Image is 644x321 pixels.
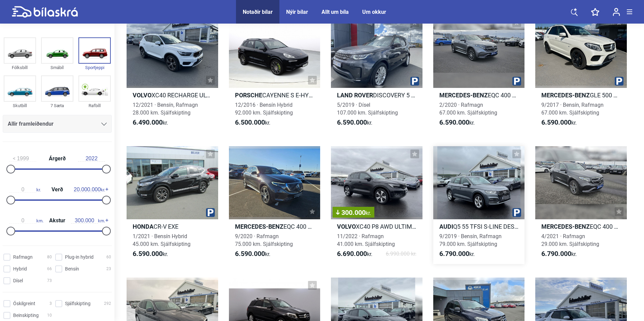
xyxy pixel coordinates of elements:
[127,223,218,230] h2: CR-V EXE
[106,265,111,272] span: 23
[47,254,52,261] span: 80
[13,312,39,319] span: Beinskipting
[229,223,320,230] h2: EQC 400 4MATIC PROGRESSIVE
[235,119,270,127] span: kr.
[366,210,371,216] span: kr.
[133,119,168,127] span: kr.
[439,250,475,258] span: kr.
[243,9,273,15] a: Notaðir bílar
[337,223,356,230] b: Volvo
[337,233,395,247] span: 11/2022 · Rafmagn 41.000 km. Sjálfskipting
[235,102,293,116] span: 12/2016 · Bensín Hybrid 92.000 km. Sjálfskipting
[541,223,590,230] b: Mercedes-Benz
[235,233,293,247] span: 9/2020 · Rafmagn 75.000 km. Sjálfskipting
[235,92,262,99] b: Porsche
[74,187,105,193] span: kr.
[47,218,67,223] span: Akstur
[229,91,320,99] h2: CAYENNE S E-HYBRID
[541,250,577,258] span: kr.
[229,15,320,133] a: PorscheCAYENNE S E-HYBRID12/2016 · Bensín Hybrid92.000 km. Sjálfskipting6.500.000kr.
[439,250,469,258] b: 6.790.000
[337,119,372,127] span: kr.
[362,9,386,15] a: Um okkur
[439,223,453,230] b: Audi
[133,102,198,116] span: 12/2021 · Bensín, Rafmagn 28.000 km. Sjálfskipting
[535,15,627,133] a: Mercedes-BenzGLE 500 E 4MATIC9/2017 · Bensín, Rafmagn67.000 km. Sjálfskipting6.590.000kr.
[127,15,218,133] a: VolvoXC40 RECHARGE ULTIMATE12/2021 · Bensín, Rafmagn28.000 km. Sjálfskipting6.490.000kr.
[127,91,218,99] h2: XC40 RECHARGE ULTIMATE
[541,233,599,247] span: 4/2021 · Rafmagn 29.000 km. Sjálfskipting
[541,119,577,127] span: kr.
[50,187,65,192] span: Verð
[235,250,270,258] span: kr.
[433,146,525,264] a: AudiQ5 55 TFSI S-LINE DESIGN9/2019 · Bensín, Rafmagn79.000 km. Sjálfskipting6.790.000kr.
[133,118,163,126] b: 6.490.000
[49,300,52,307] span: 3
[512,208,521,217] img: parking.png
[433,15,525,133] a: Mercedes-BenzEQC 400 4MATIC PROGRESSIVE2/2020 · Rafmagn67.000 km. Sjálfskipting6.590.000kr.
[386,250,416,258] span: 6.990.000 kr.
[78,102,111,109] div: Rafbíll
[321,9,349,15] a: Allt um bíla
[206,208,215,217] img: parking.png
[41,102,73,109] div: 7 Sæta
[106,254,111,261] span: 60
[613,8,620,16] img: user-login.svg
[541,250,571,258] b: 6.790.000
[535,146,627,264] a: Mercedes-BenzEQC 400 4MATIC4/2021 · Rafmagn29.000 km. Sjálfskipting6.790.000kr.
[47,277,52,284] span: 73
[615,77,623,86] img: parking.png
[133,250,168,258] span: kr.
[433,223,525,230] h2: Q5 55 TFSI S-LINE DESIGN
[13,300,35,307] span: Óskilgreint
[337,250,372,258] span: kr.
[65,254,94,261] span: Plug-in hybrid
[337,92,373,99] b: Land Rover
[13,254,33,261] span: Rafmagn
[13,265,27,272] span: Hybrid
[47,265,52,272] span: 66
[133,250,163,258] b: 6.590.000
[331,15,422,133] a: Land RoverDISCOVERY 5 SE5/2019 · Dísel107.000 km. Sjálfskipting6.590.000kr.
[439,118,469,126] b: 6.590.000
[4,102,36,109] div: Skutbíll
[336,209,371,216] span: 300.000
[410,77,419,86] img: parking.png
[47,156,67,161] span: Árgerð
[433,91,525,99] h2: EQC 400 4MATIC PROGRESSIVE
[337,118,367,126] b: 6.590.000
[439,92,488,99] b: Mercedes-Benz
[47,312,52,319] span: 10
[512,77,521,86] img: parking.png
[133,223,154,230] b: Honda
[133,92,151,99] b: Volvo
[127,146,218,264] a: HondaCR-V EXE1/2021 · Bensín Hybrid45.000 km. Sjálfskipting6.590.000kr.
[337,102,398,116] span: 5/2019 · Dísel 107.000 km. Sjálfskipting
[331,146,422,264] a: 300.000kr.VolvoXC40 P8 AWD ULTIMATE11/2022 · Rafmagn41.000 km. Sjálfskipting6.690.000kr.6.990.000...
[13,277,23,284] span: Dísel
[541,92,590,99] b: Mercedes-Benz
[541,102,604,116] span: 9/2017 · Bensín, Rafmagn 67.000 km. Sjálfskipting
[535,91,627,99] h2: GLE 500 E 4MATIC
[65,300,91,307] span: Sjálfskipting
[71,218,105,224] span: km.
[8,119,54,129] span: Allir framleiðendur
[78,64,111,71] div: Sportjeppi
[439,119,475,127] span: kr.
[104,300,111,307] span: 292
[331,223,422,230] h2: XC40 P8 AWD ULTIMATE
[235,250,265,258] b: 6.590.000
[286,9,308,15] a: Nýir bílar
[331,91,422,99] h2: DISCOVERY 5 SE
[337,250,367,258] b: 6.690.000
[235,223,283,230] b: Mercedes-Benz
[65,265,79,272] span: Bensín
[535,223,627,230] h2: EQC 400 4MATIC
[235,118,265,126] b: 6.500.000
[9,187,41,193] span: kr.
[541,118,571,126] b: 6.590.000
[439,233,502,247] span: 9/2019 · Bensín, Rafmagn 79.000 km. Sjálfskipting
